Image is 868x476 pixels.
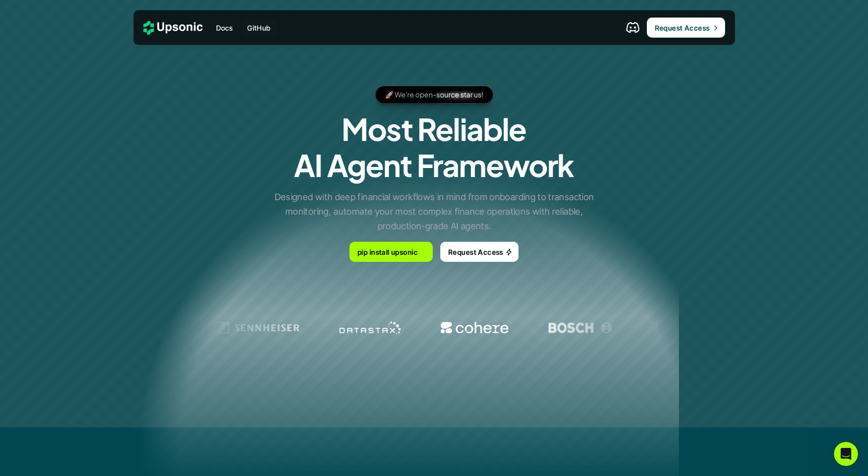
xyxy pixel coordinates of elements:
p: Request Access [448,247,503,257]
p: pip install upsonic [358,247,418,257]
h1: Most Reliable AI Agent Framework [294,111,574,183]
a: GitHub [241,19,277,37]
iframe: Intercom live chat [834,442,858,466]
a: Request Access [440,242,518,262]
a: Docs [210,19,239,37]
p: GitHub [247,23,271,33]
a: pip install upsonic [350,242,433,262]
a: 🚀 We're open-source star us!🚀 We're open-source star us!🚀 We're open-source star us!🚀 We're open-... [375,86,493,104]
p: Designed with deep financial workflows in mind from onboarding to transaction monitoring, automat... [271,190,597,233]
a: Request Access [647,18,725,38]
p: Request Access [655,23,710,33]
p: 🚀 We're open-source star us! [385,89,483,101]
p: Docs [216,23,233,33]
